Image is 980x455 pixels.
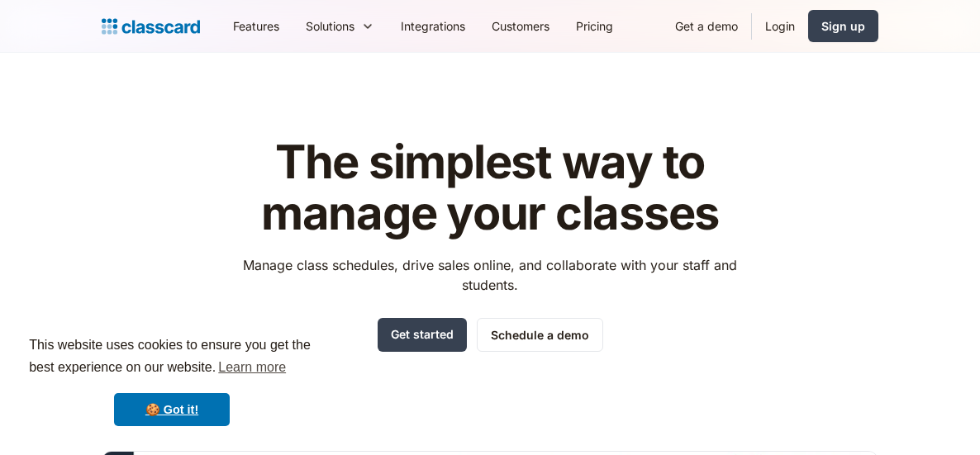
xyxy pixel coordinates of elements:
a: dismiss cookie message [114,393,230,426]
a: Pricing [563,7,626,45]
div: Solutions [293,7,388,45]
a: learn more about cookies [216,355,288,380]
a: Customers [478,7,563,45]
a: Login [752,7,808,45]
div: Sign up [821,17,865,35]
a: Integrations [388,7,478,45]
div: cookieconsent [13,320,331,442]
a: Features [220,7,293,45]
a: Get started [378,318,467,352]
a: Sign up [808,10,878,42]
div: Solutions [306,17,354,35]
a: Get a demo [662,7,751,45]
a: Logo [102,15,200,38]
h1: The simplest way to manage your classes [228,137,753,239]
span: This website uses cookies to ensure you get the best experience on our website. [29,335,315,380]
p: Manage class schedules, drive sales online, and collaborate with your staff and students. [228,255,753,295]
a: Schedule a demo [477,318,603,352]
